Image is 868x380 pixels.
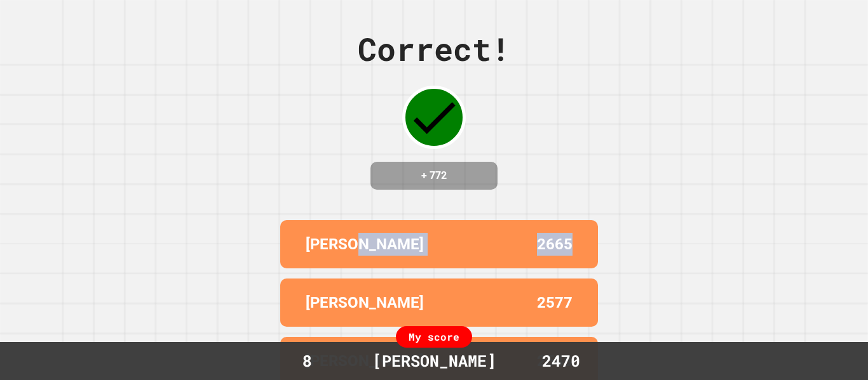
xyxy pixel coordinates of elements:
[383,168,485,183] h4: + 772
[537,291,573,314] p: 2577
[396,326,472,348] div: My score
[259,349,355,373] div: 8
[306,233,424,256] p: [PERSON_NAME]
[513,349,609,373] div: 2470
[537,233,573,256] p: 2665
[306,291,424,314] p: [PERSON_NAME]
[358,25,510,73] div: Correct!
[360,349,509,373] div: [PERSON_NAME]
